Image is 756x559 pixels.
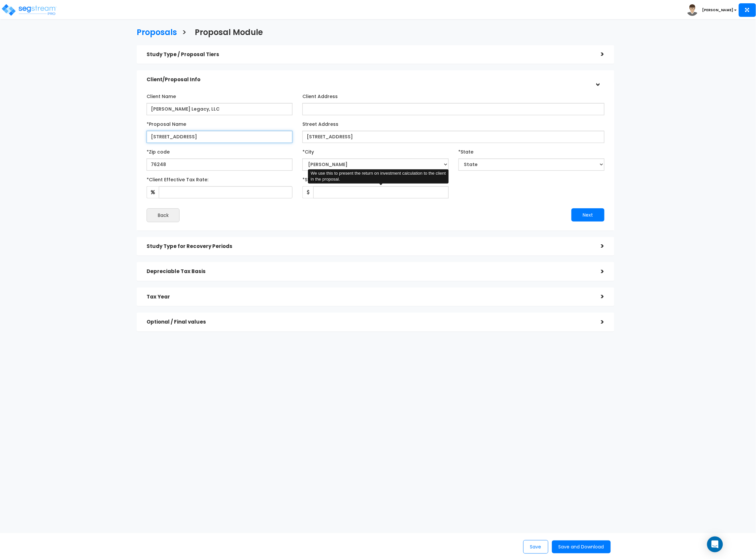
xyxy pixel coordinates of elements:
button: Save and Download [552,541,611,553]
label: *State [459,146,474,155]
b: [PERSON_NAME] [703,8,734,13]
h3: > [182,28,187,38]
h3: Proposal Module [195,28,263,38]
h5: Study Type for Recovery Periods [147,244,591,249]
button: Save [523,540,548,554]
h5: Depreciable Tax Basis [147,269,591,274]
label: *Client Effective Tax Rate: [147,174,208,183]
h3: Proposals [137,28,177,38]
div: > [591,266,604,277]
label: Street Address [302,119,338,127]
div: > [593,73,603,87]
a: Proposal Module [190,21,263,42]
div: We use this to present the return on investment calculation to the client in the proposal. [308,169,448,184]
label: Client Address [302,91,338,100]
div: Open Intercom Messenger [707,537,723,552]
img: avatar.png [687,4,698,16]
h5: Tax Year [147,294,591,300]
label: *Proposal Name [147,119,186,127]
button: Back [147,208,180,222]
a: Proposals [132,21,177,42]
label: *Study Fee [302,174,328,183]
h5: Optional / Final values [147,319,591,325]
div: > [591,292,604,302]
img: logo_pro_r.png [1,3,57,17]
label: *Zip code [147,146,170,155]
button: Next [571,208,604,222]
h5: Client/Proposal Info [147,77,591,83]
div: > [591,49,604,59]
div: > [591,317,604,327]
label: *City [302,146,314,155]
h5: Study Type / Proposal Tiers [147,52,591,57]
div: > [591,241,604,251]
label: Client Name [147,91,176,100]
